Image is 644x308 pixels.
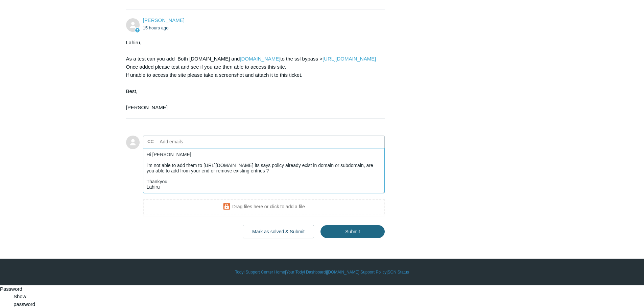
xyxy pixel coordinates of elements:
input: Submit [320,225,385,238]
a: SGN Status [388,269,409,275]
div: | | | | [126,269,518,275]
span: Kris Haire [143,17,185,23]
time: 08/11/2025, 17:09 [143,25,169,30]
label: CC [147,137,154,147]
a: Your Todyl Dashboard [286,269,326,275]
textarea: Add your reply [143,148,385,194]
a: [DOMAIN_NAME] [327,269,359,275]
a: Todyl Support Center Home [235,269,285,275]
div: Lahiru, As a test can you add Both [DOMAIN_NAME] and to the ssl bypass > Once added please test a... [126,39,378,112]
a: [URL][DOMAIN_NAME] [323,56,376,62]
a: Support Policy [360,269,386,275]
input: Add emails [157,137,230,147]
a: [PERSON_NAME] [143,17,185,23]
a: [DOMAIN_NAME] [240,56,280,62]
button: Mark as solved & Submit [243,225,314,238]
